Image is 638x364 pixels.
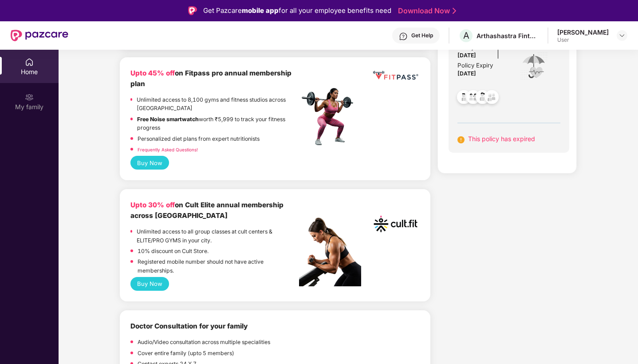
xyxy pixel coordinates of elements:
img: icon [520,51,548,81]
p: worth ₹5,999 to track your fitness progress [137,115,299,132]
img: svg+xml;base64,PHN2ZyB4bWxucz0iaHR0cDovL3d3dy53My5vcmcvMjAwMC9zdmciIHdpZHRoPSI0OC45NDMiIGhlaWdodD... [453,87,475,109]
span: [DATE] [457,52,476,59]
strong: mobile app [242,6,279,15]
span: A [463,30,469,41]
img: svg+xml;base64,PHN2ZyB4bWxucz0iaHR0cDovL3d3dy53My5vcmcvMjAwMC9zdmciIHdpZHRoPSI0OC45NDMiIGhlaWdodD... [472,87,493,109]
p: 10% discount on Cult Store. [138,247,209,255]
img: svg+xml;base64,PHN2ZyB4bWxucz0iaHR0cDovL3d3dy53My5vcmcvMjAwMC9zdmciIHdpZHRoPSIxNiIgaGVpZ2h0PSIxNi... [457,136,465,143]
img: cult.png [371,200,420,248]
span: [DATE] [457,70,476,77]
img: fpp.png [299,86,361,148]
img: fppp.png [371,68,420,83]
img: svg+xml;base64,PHN2ZyBpZD0iSGVscC0zMngzMiIgeG1sbnM9Imh0dHA6Ly93d3cudzMub3JnLzIwMDAvc3ZnIiB3aWR0aD... [399,32,408,41]
img: svg+xml;base64,PHN2ZyB4bWxucz0iaHR0cDovL3d3dy53My5vcmcvMjAwMC9zdmciIHdpZHRoPSI0OC45MTUiIGhlaWdodD... [462,87,484,109]
p: Unlimited access to all group classes at cult centers & ELITE/PRO GYMS in your city. [137,227,299,245]
b: Doctor Consultation for your family [130,322,248,330]
img: pc2.png [299,218,361,286]
img: svg+xml;base64,PHN2ZyBpZD0iRHJvcGRvd24tMzJ4MzIiIHhtbG5zPSJodHRwOi8vd3d3LnczLm9yZy8yMDAwL3N2ZyIgd2... [618,32,626,39]
a: Download Now [398,6,453,16]
a: Frequently Asked Questions! [138,147,198,152]
span: This policy has expired [468,135,535,142]
p: Personalized diet plans from expert nutritionists [138,135,260,143]
div: Policy Expiry [457,61,493,70]
p: Registered mobile number should not have active memberships. [138,257,299,275]
div: [PERSON_NAME] [557,28,609,36]
strong: Free Noise smartwatch [137,116,199,123]
img: Stroke [453,6,456,16]
img: svg+xml;base64,PHN2ZyB3aWR0aD0iMjAiIGhlaWdodD0iMjAiIHZpZXdCb3g9IjAgMCAyMCAyMCIgZmlsbD0ibm9uZSIgeG... [25,93,34,102]
b: Upto 45% off [130,69,175,77]
p: Audio/Video consultation across multiple specialities [138,338,270,346]
b: Upto 30% off [130,201,175,209]
img: svg+xml;base64,PHN2ZyB4bWxucz0iaHR0cDovL3d3dy53My5vcmcvMjAwMC9zdmciIHdpZHRoPSI0OC45NDMiIGhlaWdodD... [481,87,503,109]
div: Get Pazcare for all your employee benefits need [203,5,391,16]
p: Cover entire family (upto 5 members) [138,349,234,357]
img: New Pazcare Logo [11,30,68,41]
p: Unlimited access to 8,100 gyms and fitness studios across [GEOGRAPHIC_DATA] [137,95,299,113]
b: on Cult Elite annual membership across [GEOGRAPHIC_DATA] [130,201,284,220]
img: svg+xml;base64,PHN2ZyBpZD0iSG9tZSIgeG1sbnM9Imh0dHA6Ly93d3cudzMub3JnLzIwMDAvc3ZnIiB3aWR0aD0iMjAiIG... [25,58,34,67]
div: Arthashastra Fintech Private Limited [477,32,539,40]
div: User [557,36,609,44]
b: on Fitpass pro annual membership plan [130,69,291,88]
div: Get Help [411,32,433,39]
button: Buy Now [130,277,169,291]
button: Buy Now [130,156,169,170]
img: Logo [188,6,197,15]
